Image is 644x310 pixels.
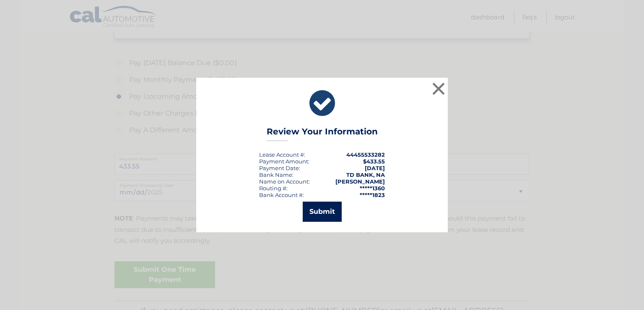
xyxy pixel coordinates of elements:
div: : [259,165,300,171]
strong: [PERSON_NAME] [335,178,385,185]
span: [DATE] [365,165,385,171]
div: Name on Account: [259,178,310,185]
div: Bank Account #: [259,192,304,198]
strong: TD BANK, NA [346,171,385,178]
div: Payment Amount: [259,158,309,165]
strong: 44455533282 [346,151,385,158]
button: Submit [303,202,342,222]
span: $433.55 [363,158,385,165]
h3: Review Your Information [267,126,378,141]
button: × [430,80,447,97]
div: Lease Account #: [259,151,305,158]
div: Routing #: [259,185,288,192]
div: Bank Name: [259,171,293,178]
span: Payment Date [259,165,299,171]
